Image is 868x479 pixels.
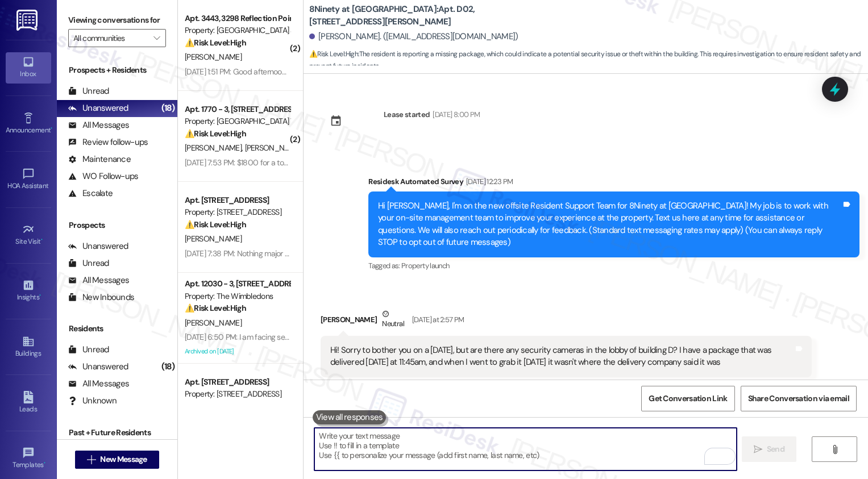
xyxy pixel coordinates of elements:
[748,393,849,405] span: Share Conversation via email
[754,445,762,454] i: 
[68,361,128,373] div: Unanswered
[6,220,51,251] a: Site Visit •
[185,219,246,230] strong: ⚠️ Risk Level: High
[185,303,246,313] strong: ⚠️ Risk Level: High
[6,332,51,363] a: Buildings
[184,344,291,359] div: Archived on [DATE]
[68,136,148,148] div: Review follow-ups
[185,332,476,342] div: [DATE] 6:50 PM: I am facing serious health problems and I just don't need or deserve this.
[57,219,177,231] div: Prospects
[75,451,159,469] button: New Message
[6,276,51,306] a: Insights •
[185,194,290,206] div: Apt. [STREET_ADDRESS]
[73,29,148,47] input: All communities
[185,248,337,259] div: [DATE] 7:38 PM: Nothing major just a lot of ants
[185,115,290,127] div: Property: [GEOGRAPHIC_DATA] Townhomes
[6,388,51,418] a: Leads
[39,291,41,299] span: •
[185,128,246,139] strong: ⚠️ Risk Level: High
[57,323,177,335] div: Residents
[68,257,109,269] div: Unread
[742,436,797,462] button: Send
[309,48,868,73] span: : The resident is reporting a missing package, which could indicate a potential security issue or...
[430,109,480,120] div: [DATE] 8:00 PM
[741,386,857,411] button: Share Conversation via email
[159,99,177,117] div: (18)
[384,109,430,120] div: Lease started
[368,176,859,191] div: Residesk Automated Survey
[57,427,177,439] div: Past + Future Residents
[68,170,138,182] div: WO Follow-ups
[321,308,812,336] div: [PERSON_NAME]
[767,443,784,455] span: Send
[185,376,290,388] div: Apt. [STREET_ADDRESS]
[409,314,464,326] div: [DATE] at 2:57 PM
[401,261,449,270] span: Property launch
[6,443,51,474] a: Templates •
[309,49,358,59] strong: ⚠️ Risk Level: High
[57,64,177,76] div: Prospects + Residents
[41,236,43,244] span: •
[321,377,812,394] div: Tagged as:
[6,164,51,195] a: HOA Assistant
[68,153,131,165] div: Maintenance
[649,393,727,405] span: Get Conversation Link
[185,103,290,115] div: Apt. 1770 - 3, [STREET_ADDRESS]
[44,459,45,467] span: •
[309,3,537,28] b: 8Ninety at [GEOGRAPHIC_DATA]: Apt. D02, [STREET_ADDRESS][PERSON_NAME]
[185,143,245,153] span: [PERSON_NAME]
[185,38,246,48] strong: ⚠️ Risk Level: High
[380,308,406,332] div: Neutral
[68,102,128,114] div: Unanswered
[185,52,242,62] span: [PERSON_NAME]
[68,85,109,97] div: Unread
[830,445,839,454] i: 
[185,318,242,328] span: [PERSON_NAME]
[185,13,290,24] div: Apt. 3443, 3298 Reflection Pointe
[68,240,128,252] div: Unanswered
[641,386,734,411] button: Get Conversation Link
[159,358,177,376] div: (18)
[68,291,134,303] div: New Inbounds
[68,11,166,29] label: Viewing conversations for
[68,395,117,407] div: Unknown
[68,119,129,131] div: All Messages
[68,274,129,286] div: All Messages
[368,257,859,274] div: Tagged as:
[185,388,290,400] div: Property: [STREET_ADDRESS]
[68,188,113,199] div: Escalate
[309,31,518,43] div: [PERSON_NAME]. ([EMAIL_ADDRESS][DOMAIN_NAME])
[6,52,51,83] a: Inbox
[185,234,242,244] span: [PERSON_NAME]
[68,344,109,356] div: Unread
[185,290,290,302] div: Property: The Wimbledons
[185,206,290,218] div: Property: [STREET_ADDRESS]
[314,428,737,470] textarea: To enrich screen reader interactions, please activate Accessibility in Grammarly extension settings
[378,200,841,249] div: Hi [PERSON_NAME], I'm on the new offsite Resident Support Team for 8Ninety at [GEOGRAPHIC_DATA]! ...
[16,10,40,31] img: ResiDesk Logo
[244,143,301,153] span: [PERSON_NAME]
[185,278,290,290] div: Apt. 12030 - 3, [STREET_ADDRESS]
[100,453,147,465] span: New Message
[68,378,129,390] div: All Messages
[87,455,95,464] i: 
[330,344,794,369] div: Hi! Sorry to bother you on a [DATE], but are there any security cameras in the lobby of building ...
[153,34,160,43] i: 
[463,176,513,188] div: [DATE] 12:23 PM
[51,124,52,132] span: •
[185,24,290,36] div: Property: [GEOGRAPHIC_DATA] at [GEOGRAPHIC_DATA]
[185,66,719,77] div: [DATE] 1:51 PM: Good afternoon [PERSON_NAME]. Is there anyone from maintenance possibly around [D...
